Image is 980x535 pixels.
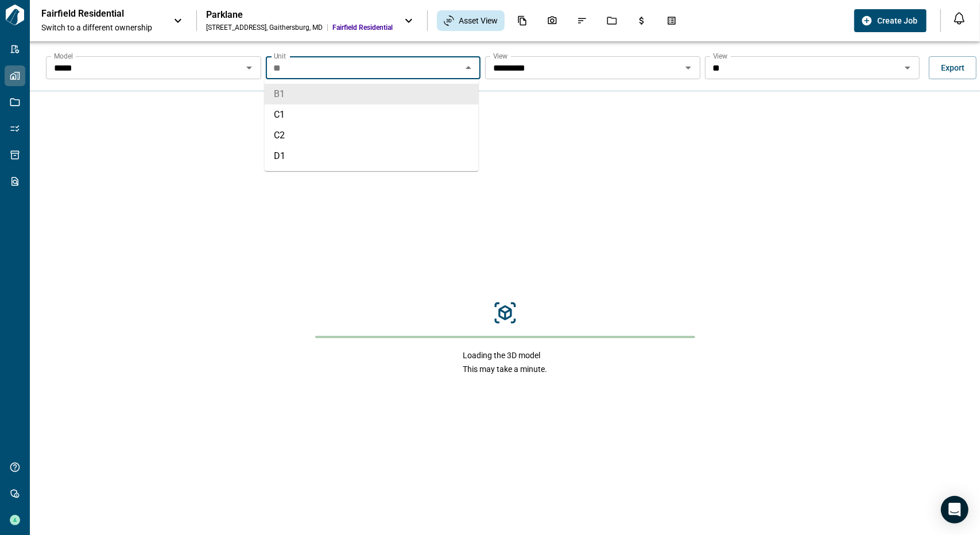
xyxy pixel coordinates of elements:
button: Open [241,60,257,76]
span: Fairfield Residential [332,23,393,32]
li: B1 [265,84,479,104]
div: Budgets [630,11,654,30]
label: Unit [274,51,286,61]
li: C1 [265,104,479,125]
button: Create Job [854,9,927,32]
li: C2 [265,125,479,146]
li: D1 [265,146,479,166]
div: Documents [510,11,534,30]
button: Open [900,60,916,76]
span: Export [941,62,964,73]
button: Export [929,56,977,79]
div: [STREET_ADDRESS] , Gaithersburg , MD [206,23,323,32]
span: This may take a minute. [463,363,547,375]
div: Asset View [437,10,505,31]
span: Create Job [877,15,917,26]
label: View [713,51,728,61]
div: Open Intercom Messenger [941,496,969,524]
span: Loading the 3D model [463,350,547,361]
label: View [493,51,508,61]
button: Close [460,60,477,76]
div: Issues & Info [570,11,594,30]
span: Switch to a different ownership [41,22,162,33]
button: Open notification feed [950,9,969,28]
button: Open [680,60,696,76]
label: Model [54,51,73,61]
p: Fairfield Residential [41,8,145,20]
div: Jobs [600,11,624,30]
div: Takeoff Center [660,11,684,30]
span: Asset View [459,15,498,26]
div: Parklane [206,9,393,21]
div: Photos [540,11,564,30]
